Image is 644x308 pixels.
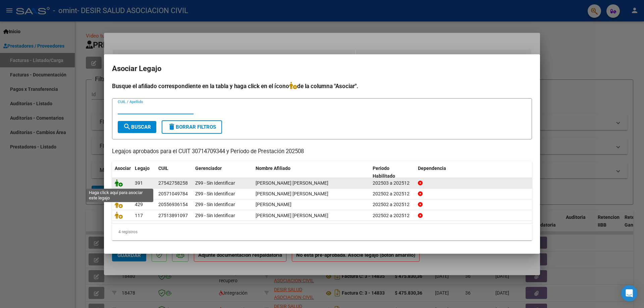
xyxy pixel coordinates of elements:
div: 20556936154 [158,201,188,208]
span: Z99 - Sin Identificar [195,202,235,207]
datatable-header-cell: CUIL [156,161,193,183]
div: 202502 a 202512 [373,201,413,208]
datatable-header-cell: Asociar [112,161,132,183]
span: Legajo [135,166,150,171]
h2: Asociar Legajo [112,62,532,75]
span: Z99 - Sin Identificar [195,180,235,186]
datatable-header-cell: Nombre Afiliado [253,161,370,183]
span: Asociar [115,166,131,171]
span: Gerenciador [195,166,222,171]
div: 27513891097 [158,212,188,220]
span: Periodo Habilitado [373,166,395,179]
datatable-header-cell: Gerenciador [193,161,253,183]
div: 202503 a 202512 [373,179,413,187]
div: 202502 a 202512 [373,190,413,198]
span: CARINO LUCAS [256,202,291,207]
p: Legajos aprobados para el CUIT 30714709344 y Período de Prestación 202508 [112,147,532,156]
button: Borrar Filtros [162,120,222,134]
span: 117 [135,213,143,218]
span: Z99 - Sin Identificar [195,213,235,218]
span: Buscar [123,124,151,130]
span: Nombre Afiliado [256,166,290,171]
span: CUIL [158,166,168,171]
datatable-header-cell: Dependencia [415,161,532,183]
mat-icon: delete [168,123,176,131]
span: PERALTA ROJO MARTINA AILIN [256,180,328,186]
h4: Busque el afiliado correspondiente en la tabla y haga click en el ícono de la columna "Asociar". [112,82,532,90]
span: 429 [135,202,143,207]
span: VAGLICA LOPRESTI FACUNDO JEREMIAS [256,191,328,196]
span: 391 [135,180,143,186]
span: AUFIERI ACUÑA JULIETA VALERIA [256,213,328,218]
span: 692 [135,191,143,196]
div: 202502 a 202512 [373,212,413,220]
mat-icon: search [123,123,131,131]
datatable-header-cell: Periodo Habilitado [370,161,415,183]
span: Borrar Filtros [168,124,216,130]
div: 4 registros [112,224,532,240]
span: Dependencia [418,166,446,171]
div: 20571049784 [158,190,188,198]
datatable-header-cell: Legajo [132,161,156,183]
div: 27542758258 [158,179,188,187]
button: Buscar [118,121,156,133]
span: Z99 - Sin Identificar [195,191,235,196]
div: Open Intercom Messenger [621,285,637,301]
